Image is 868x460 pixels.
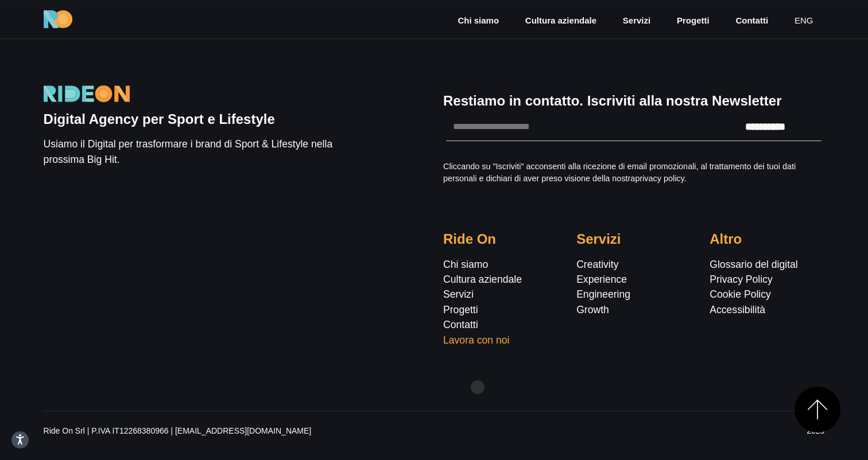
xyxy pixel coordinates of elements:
[443,93,824,110] h5: Restiamo in contatto. Iscriviti alla nostra Newsletter
[443,319,478,330] a: Contatti
[576,231,691,248] h5: Servizi
[576,304,609,315] a: Growth
[44,85,130,102] img: Logo
[710,289,771,300] a: Cookie Policy
[443,274,522,285] a: Cultura aziendale
[576,425,824,446] p: 2025
[44,10,72,29] img: Ride On Agency Logo
[456,14,500,28] a: Chi siamo
[635,174,684,183] a: privacy policy
[524,14,598,28] a: Cultura aziendale
[44,425,559,446] p: Ride On Srl | P.IVA IT12268380966 | [EMAIL_ADDRESS][DOMAIN_NAME]
[443,231,558,248] h5: Ride On
[443,289,474,300] a: Servizi
[710,304,765,315] a: Accessibilità
[710,259,798,270] a: Glossario del digital
[676,14,711,28] a: Progetti
[576,259,618,270] a: Creativity
[734,14,769,28] a: Contatti
[443,334,509,346] a: Lavora con noi
[443,304,478,315] a: Progetti
[44,111,358,128] h5: Digital Agency per Sport e Lifestyle
[443,259,488,270] a: Chi siamo
[443,161,824,194] p: Cliccando su "Iscriviti" acconsenti alla ricezione di email promozionali, al trattamento dei tuoi...
[710,231,824,248] h5: Altro
[710,274,773,285] a: Privacy Policy
[576,289,630,300] a: Engineering
[576,274,627,285] a: Experience
[793,14,815,28] a: eng
[44,137,358,176] p: Usiamo il Digital per trasformare i brand di Sport & Lifestyle nella prossima Big Hit.
[622,14,652,28] a: Servizi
